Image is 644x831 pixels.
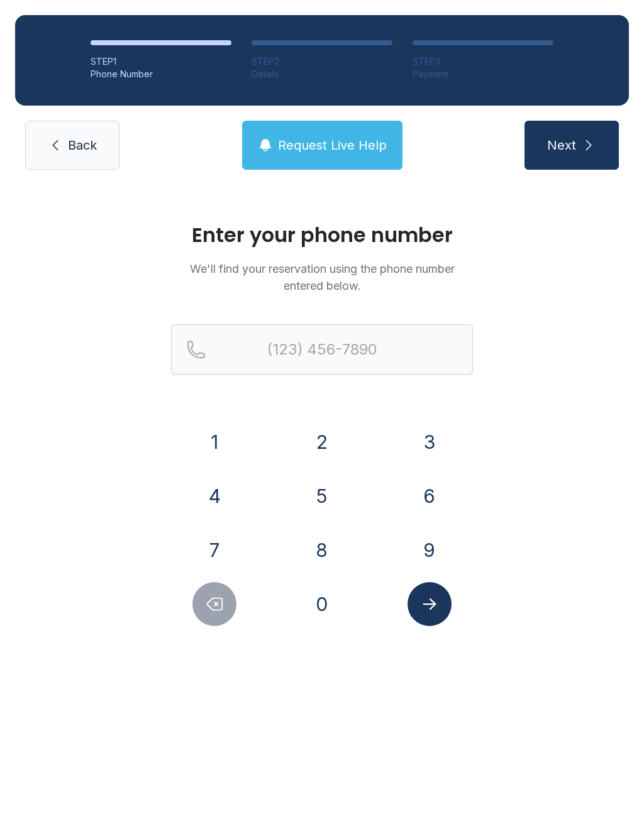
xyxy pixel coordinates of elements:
[68,136,97,154] span: Back
[192,528,236,572] button: 7
[252,55,392,68] div: STEP 2
[192,582,236,626] button: Delete number
[171,324,473,375] input: Reservation phone number
[278,136,387,154] span: Request Live Help
[408,474,452,518] button: 6
[413,55,553,68] div: STEP 3
[91,68,231,80] div: Phone Number
[171,225,473,245] h1: Enter your phone number
[408,420,452,464] button: 3
[300,528,344,572] button: 8
[413,68,553,80] div: Payment
[300,582,344,626] button: 0
[252,68,392,80] div: Details
[300,420,344,464] button: 2
[408,528,452,572] button: 9
[192,474,236,518] button: 4
[547,136,576,154] span: Next
[91,55,231,68] div: STEP 1
[408,582,452,626] button: Submit lookup form
[171,260,473,294] p: We'll find your reservation using the phone number entered below.
[192,420,236,464] button: 1
[300,474,344,518] button: 5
